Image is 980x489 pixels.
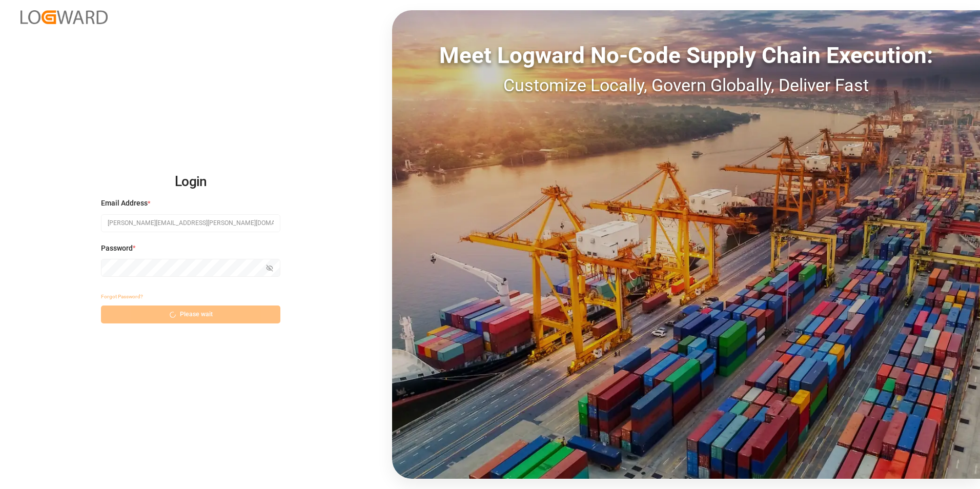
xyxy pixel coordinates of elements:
img: Logward_new_orange.png [21,10,108,24]
div: Meet Logward No-Code Supply Chain Execution: [392,38,980,72]
input: Enter your email [101,214,280,232]
span: Password [101,243,133,254]
span: Email Address [101,198,148,209]
h2: Login [101,166,280,198]
div: Customize Locally, Govern Globally, Deliver Fast [392,72,980,98]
